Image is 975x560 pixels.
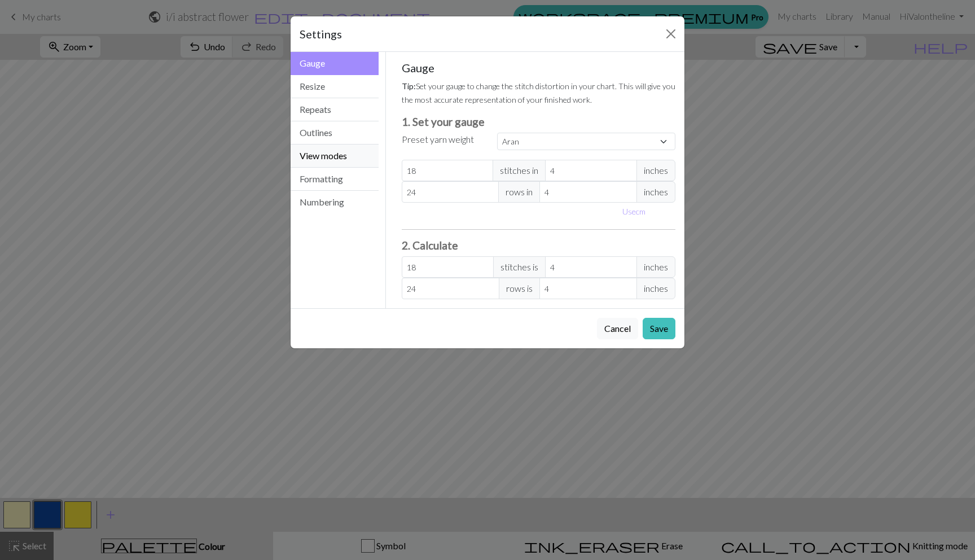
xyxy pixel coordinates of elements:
[300,25,342,42] h5: Settings
[291,121,379,145] button: Outlines
[636,256,675,278] span: inches
[402,115,676,128] h3: 1. Set your gauge
[402,239,676,252] h3: 2. Calculate
[291,168,379,191] button: Formatting
[662,25,680,43] button: Close
[402,81,675,104] small: Set your gauge to change the stitch distortion in your chart. This will give you the most accurat...
[499,278,540,299] span: rows is
[402,61,676,75] h5: Gauge
[493,256,546,278] span: stitches is
[493,160,546,181] span: stitches in
[402,81,416,91] strong: Tip:
[402,133,474,146] label: Preset yarn weight
[291,145,379,168] button: View modes
[498,181,540,203] span: rows in
[643,318,675,339] button: Save
[291,75,379,98] button: Resize
[291,191,379,213] button: Numbering
[636,278,675,299] span: inches
[636,160,675,181] span: inches
[636,181,675,203] span: inches
[617,203,651,220] button: Usecm
[291,52,379,75] button: Gauge
[597,318,638,339] button: Cancel
[291,98,379,121] button: Repeats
